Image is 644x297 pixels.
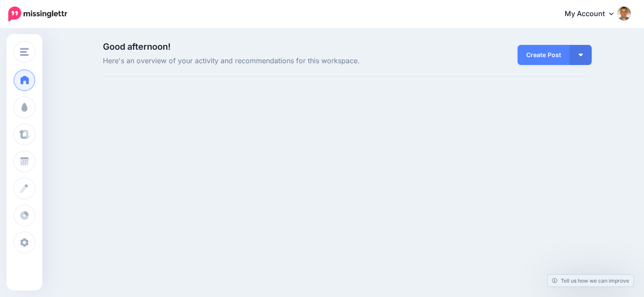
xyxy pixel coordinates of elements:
span: Here's an overview of your activity and recommendations for this workspace. [103,55,424,67]
a: Create Post [518,45,570,65]
a: My Account [556,3,631,25]
span: Good afternoon! [103,41,170,52]
img: Missinglettr [8,7,67,21]
a: Tell us how we can improve [548,275,634,287]
img: menu.png [20,48,29,56]
img: arrow-down-white.png [579,54,583,56]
